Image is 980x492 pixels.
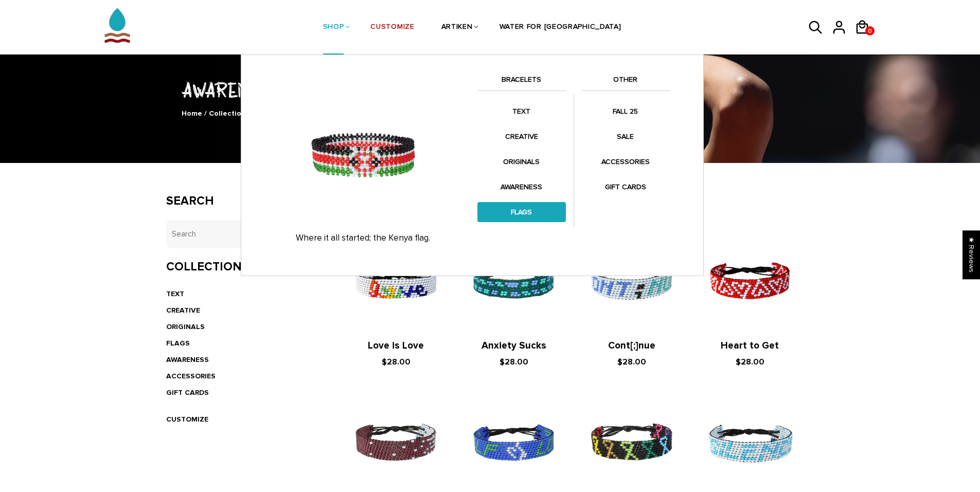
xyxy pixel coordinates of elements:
a: BRACELETS [477,74,566,91]
a: CREATIVE [166,306,200,315]
a: SHOP [323,1,344,55]
a: GIFT CARDS [166,388,209,397]
a: ACCESSORIES [581,152,670,172]
input: Search [166,220,317,248]
div: Click to open Judge.me floating reviews tab [963,230,980,279]
span: $28.00 [382,357,411,367]
h1: AWARENESS [166,76,814,103]
span: $28.00 [500,357,528,367]
a: Anxiety Sucks [482,340,546,352]
p: Where it all started; the Kenya flag. [259,233,467,243]
span: 0 [865,25,875,38]
a: TEXT [166,289,184,298]
a: Collections [209,109,249,118]
a: ACCESSORIES [166,372,216,380]
a: FLAGS [166,339,190,348]
a: 0 [865,26,875,35]
a: FLAGS [477,202,566,222]
a: OTHER [581,74,670,91]
a: TEXT [477,101,566,121]
a: Love is Love [368,340,424,352]
a: CREATIVE [477,126,566,147]
span: / [204,109,207,118]
a: AWARENESS [166,355,209,364]
a: AWARENESS [477,177,566,197]
a: CUSTOMIZE [166,415,208,424]
h3: Collections [166,260,317,275]
h3: Search [166,194,317,209]
a: WATER FOR [GEOGRAPHIC_DATA] [500,1,621,55]
a: ARTIKEN [441,1,473,55]
a: ORIGINALS [477,152,566,172]
a: FALL 25 [581,101,670,121]
span: $28.00 [736,357,764,367]
a: ORIGINALS [166,322,205,331]
a: SALE [581,126,670,147]
a: CUSTOMIZE [370,1,414,55]
a: Home [182,109,202,118]
a: GIFT CARDS [581,177,670,197]
a: Heart to Get [721,340,779,352]
a: Cont[;]nue [608,340,655,352]
span: $28.00 [617,357,646,367]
